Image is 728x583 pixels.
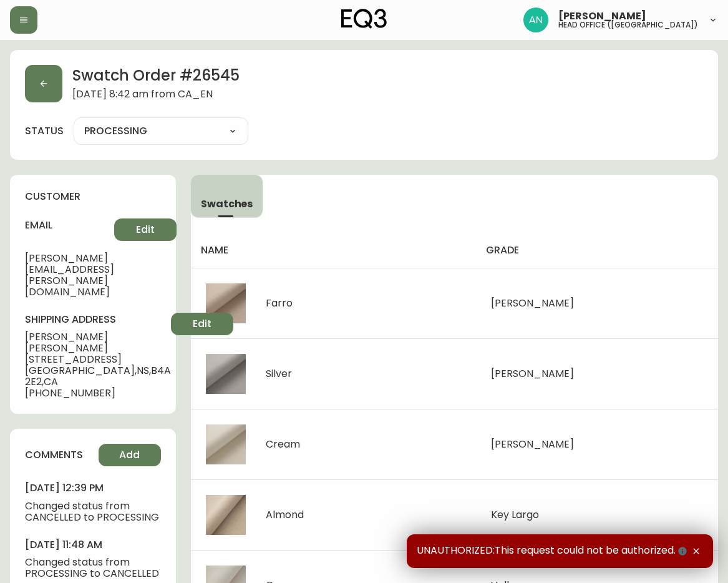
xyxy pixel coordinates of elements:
[72,65,240,89] h2: Swatch Order # 26545
[25,313,171,326] h4: shipping address
[193,317,211,331] span: Edit
[25,331,171,354] span: [PERSON_NAME] [PERSON_NAME]
[491,296,574,310] span: [PERSON_NAME]
[266,509,304,521] div: Almond
[523,7,548,32] img: b6763c7f328668d3cf0bc4ff7893ceca
[25,501,161,523] span: Changed status from CANCELLED to PROCESSING
[25,365,171,388] span: [GEOGRAPHIC_DATA] , NS , B4A 2E2 , CA
[206,354,246,394] img: 4893570a-0a19-48b6-8610-c817494f4be6.jpg-thumb.jpg
[201,243,467,257] h4: name
[206,283,246,323] img: 0b2a7f9e-a517-41c4-9158-d10077018e93.jpg-thumb.jpg
[266,368,292,380] div: Silver
[25,448,83,462] h4: comments
[25,253,114,298] span: [PERSON_NAME][EMAIL_ADDRESS][PERSON_NAME][DOMAIN_NAME]
[558,21,698,29] h5: head office ([GEOGRAPHIC_DATA])
[491,437,574,451] span: [PERSON_NAME]
[417,544,689,558] span: UNAUTHORIZED:This request could not be authorized.
[119,448,140,462] span: Add
[491,366,574,381] span: [PERSON_NAME]
[25,388,171,399] span: [PHONE_NUMBER]
[25,218,114,232] h4: email
[114,218,177,241] button: Edit
[99,444,161,466] button: Add
[341,9,387,29] img: logo
[206,495,246,535] img: d3483a06-e7f2-4c44-8a21-3026bad11c72.jpg-thumb.jpg
[25,354,171,365] span: [STREET_ADDRESS]
[171,313,233,335] button: Edit
[266,298,293,309] div: Farro
[136,223,155,237] span: Edit
[25,124,64,138] label: status
[201,197,253,210] span: Swatches
[486,243,708,257] h4: grade
[25,481,161,495] h4: [DATE] 12:39 pm
[25,190,161,203] h4: customer
[266,439,300,450] div: Cream
[72,89,240,102] span: [DATE] 8:42 am from CA_EN
[558,11,646,21] span: [PERSON_NAME]
[25,557,161,579] span: Changed status from PROCESSING to CANCELLED
[491,507,539,522] span: Key Largo
[25,538,161,552] h4: [DATE] 11:48 am
[206,424,246,464] img: d55317d4-c39c-4e5e-a651-d001d75d25ce.jpg-thumb.jpg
